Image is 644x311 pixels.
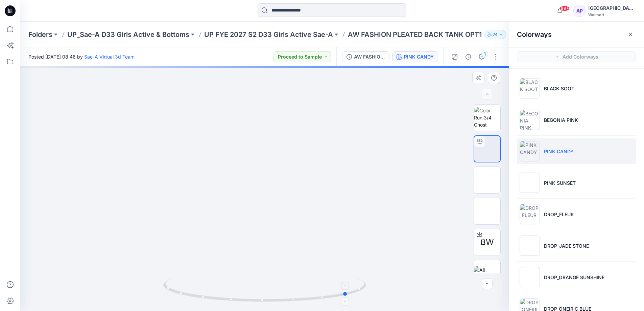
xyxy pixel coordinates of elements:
[481,51,488,58] div: 1
[517,30,552,39] h2: Colorways
[520,110,540,130] img: BEGONIA PINK
[463,51,474,62] button: Details
[474,266,500,281] img: All colorways
[354,53,385,61] div: AW FASHION PLEATED BACK TANK OPT1_REV_FULL COLORWAYS
[544,242,589,249] p: DROP_JADE STONE
[573,5,586,17] div: AP
[493,31,498,38] p: 74
[544,85,574,92] p: BLACK SOOT
[392,51,438,62] button: PINK CANDY
[484,30,506,39] button: 74
[348,30,482,39] p: AW FASHION PLEATED BACK TANK OPT1
[520,267,540,287] img: DROP_ORANGE SUNSHINE
[520,78,540,98] img: BLACK SOOT
[544,148,574,155] p: PINK CANDY
[559,6,570,11] span: 99+
[67,30,189,39] a: UP_Sae-A D33 Girls Active & Bottoms
[480,236,494,248] span: BW
[544,116,578,124] p: BEGONIA PINK
[28,53,135,60] span: Posted [DATE] 08:46 by
[520,236,540,256] img: DROP_JADE STONE
[476,51,487,62] button: 1
[588,4,636,12] div: [GEOGRAPHIC_DATA]
[520,141,540,161] img: PINK CANDY
[544,179,576,186] p: PINK SUNSET
[474,107,500,128] img: Color Run 3/4 Ghost
[342,51,389,62] button: AW FASHION PLEATED BACK TANK OPT1_REV_FULL COLORWAYS
[404,53,434,61] div: PINK CANDY
[520,173,540,193] img: PINK SUNSET
[28,30,52,39] a: Folders
[520,204,540,224] img: DROP_FLEUR
[204,30,333,39] a: UP FYE 2027 S2 D33 Girls Active Sae-A
[544,211,574,218] p: DROP_FLEUR
[588,12,636,17] div: Walmart
[84,54,135,60] a: Sae-A Virtual 3d Team
[544,274,604,281] p: DROP_ORANGE SUNSHINE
